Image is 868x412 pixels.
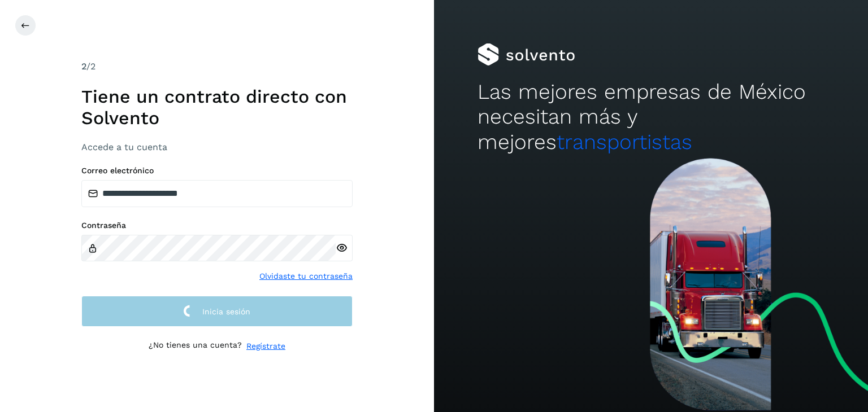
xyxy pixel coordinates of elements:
label: Contraseña [81,221,353,230]
span: Inicia sesión [202,308,250,315]
h2: Las mejores empresas de México necesitan más y mejores [478,80,824,155]
span: 2 [81,61,86,72]
h1: Tiene un contrato directo con Solvento [81,86,353,129]
p: ¿No tienes una cuenta? [149,340,242,352]
button: Inicia sesión [81,296,353,327]
a: Regístrate [246,340,285,352]
label: Correo electrónico [81,166,353,176]
div: /2 [81,60,353,73]
span: transportistas [557,130,692,154]
a: Olvidaste tu contraseña [259,270,353,282]
h3: Accede a tu cuenta [81,142,353,152]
